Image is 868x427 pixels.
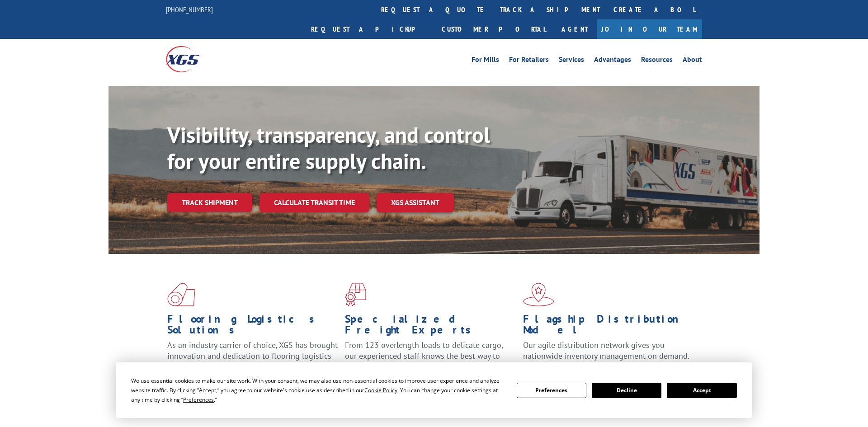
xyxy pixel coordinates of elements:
h1: Flooring Logistics Solutions [167,314,338,340]
button: Decline [592,383,661,398]
button: Accept [667,383,736,398]
span: As an industry carrier of choice, XGS has brought innovation and dedication to flooring logistics... [167,340,338,372]
a: Request a pickup [304,19,435,39]
span: Preferences [183,396,214,404]
a: Join Our Team [597,19,702,39]
img: xgs-icon-total-supply-chain-intelligence-red [167,283,195,306]
a: For Mills [472,56,499,66]
div: We use essential cookies to make our site work. With your consent, we may also use non-essential ... [131,376,505,404]
a: Resources [641,56,673,66]
a: About [683,56,702,66]
img: xgs-icon-focused-on-flooring-red [345,283,366,306]
a: For Retailers [509,56,549,66]
button: Preferences [517,383,586,398]
a: XGS ASSISTANT [377,193,454,212]
img: xgs-icon-flagship-distribution-model-red [523,283,554,306]
a: Agent [552,19,597,39]
a: Track shipment [167,193,252,212]
h1: Specialized Freight Experts [345,314,516,340]
b: Visibility, transparency, and control for your entire supply chain. [167,121,490,175]
div: Cookie Consent Prompt [116,362,752,418]
span: Cookie Policy [364,386,397,394]
p: From 123 overlength loads to delicate cargo, our experienced staff knows the best way to move you... [345,340,516,380]
a: Calculate transit time [259,193,369,212]
a: [PHONE_NUMBER] [166,5,213,14]
h1: Flagship Distribution Model [523,314,694,340]
a: Customer Portal [435,19,552,39]
a: Advantages [594,56,631,66]
a: Services [559,56,584,66]
span: Our agile distribution network gives you nationwide inventory management on demand. [523,340,689,361]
